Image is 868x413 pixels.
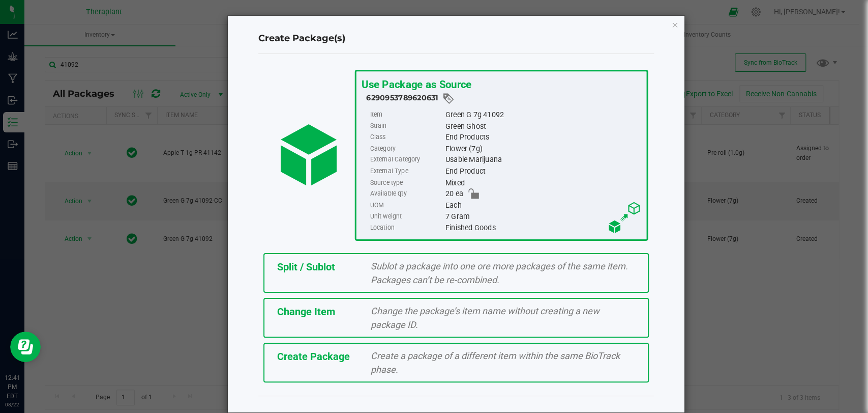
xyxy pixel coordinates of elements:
[370,211,443,222] label: Unit weight
[445,120,641,131] div: Green Ghost
[445,177,641,188] div: Mixed
[370,120,443,131] label: Strain
[370,154,443,166] label: External Category
[371,306,600,330] span: Change the package’s item name without creating a new package ID.
[445,200,641,211] div: Each
[370,188,443,200] label: Available qty
[371,261,628,285] span: Sublot a package into one ore more packages of the same item. Packages can’t be re-combined.
[445,222,641,233] div: Finished Goods
[445,109,641,120] div: Green G 7g 41092
[445,143,641,154] div: Flower (7g)
[370,177,443,188] label: Source type
[366,92,641,105] div: 6290953789620631
[370,166,443,177] label: External Type
[362,78,471,91] span: Use Package as Source
[370,109,443,120] label: Item
[370,200,443,211] label: UOM
[277,306,335,318] span: Change Item
[277,261,335,273] span: Split / Sublot
[445,211,641,222] div: 7 Gram
[445,154,641,166] div: Usable Marijuana
[370,222,443,233] label: Location
[445,188,463,200] span: 20 ea
[445,166,641,177] div: End Product
[258,32,654,45] h4: Create Package(s)
[370,143,443,154] label: Category
[10,332,41,362] iframe: Resource center
[371,350,620,375] span: Create a package of a different item within the same BioTrack phase.
[370,132,443,143] label: Class
[277,350,350,363] span: Create Package
[445,132,641,143] div: End Products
